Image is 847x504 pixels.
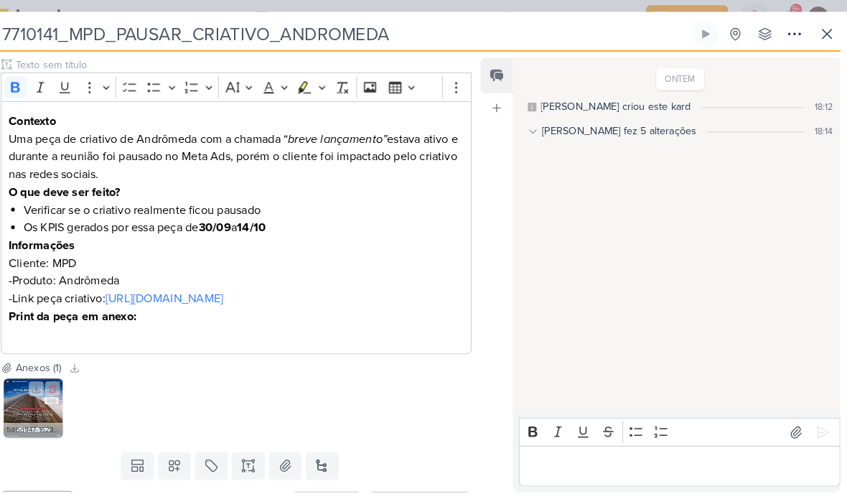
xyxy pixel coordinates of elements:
[39,197,467,214] li: Verificar se o criativo realmente ficou pausado
[17,100,474,346] div: Editor editing area: main
[247,215,275,230] strong: 14/10
[520,434,833,474] div: Editor editing area: main
[542,98,688,113] div: Isabella criou este kard
[20,412,78,426] div: 5d6d1f47-1623-4b6d-8bc8-87958e5fcdb2.JPG
[808,123,825,136] div: 18:14
[808,99,825,112] div: 18:12
[119,284,234,299] a: [URL][DOMAIN_NAME]
[25,181,134,195] strong: O que deve ser feito?
[25,266,467,283] p: -Produto: Andrômeda
[696,29,708,40] div: Ligar relógio
[543,121,693,136] div: [PERSON_NAME] fez 5 alterações
[25,283,467,300] p: -Link peça criativo:
[25,248,467,266] p: Cliente: MPD
[39,214,467,231] li: Os KPIS gerados por essa peça de a
[25,302,149,316] strong: Print da peça em anexo:
[296,129,393,144] i: breve lançamento”
[25,112,71,126] strong: Contexto
[25,233,90,247] strong: Informações
[210,215,241,230] strong: 30/09
[29,57,474,72] input: Texto sem título
[32,351,76,366] div: Anexos (1)
[20,369,78,426] img: yeZAupPsrzFxQsLWpRzNZAWCMCQJM2O3p14HaxEx.jpg
[520,407,833,435] div: Editor toolbar
[14,22,686,47] input: Kard Sem Título
[17,72,474,100] div: Editor toolbar
[25,128,467,179] p: Uma peça de criativo de Andrômeda com a chamada “ estava ativo e durante a reunião foi pausado no...
[529,101,538,110] div: Este log é visível à todos no kard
